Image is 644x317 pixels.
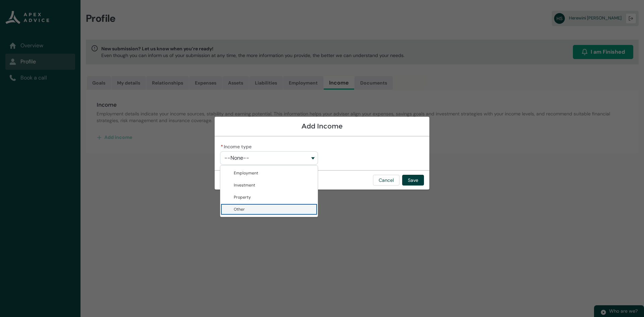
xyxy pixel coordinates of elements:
div: Income type [220,165,318,217]
button: Save [402,175,424,186]
label: Income type [220,142,254,150]
h1: Add Income [220,122,424,130]
span: --None-- [224,155,249,161]
button: Income type [220,151,318,165]
abbr: required [221,144,223,150]
button: Cancel [373,175,399,186]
